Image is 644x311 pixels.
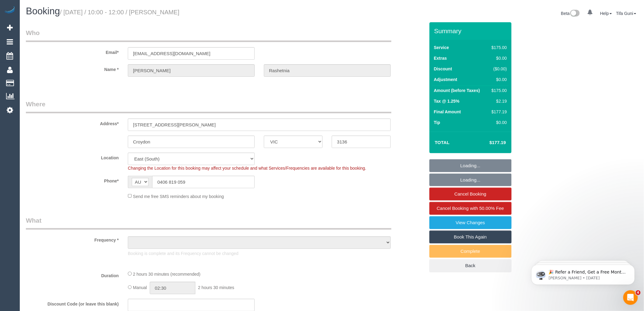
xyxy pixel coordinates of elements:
legend: Where [26,100,391,113]
legend: Who [26,28,391,42]
a: Cancel Booking with 50.00% Fee [429,202,512,215]
input: Phone* [152,176,255,188]
div: $0.00 [489,55,507,61]
h4: $177.19 [471,140,506,145]
img: Automaid Logo [4,6,16,15]
label: Tax @ 1.25% [434,98,460,104]
label: Address* [21,118,123,127]
label: Frequency * [21,235,123,243]
label: Service [434,44,449,51]
div: ($0.00) [489,66,507,72]
input: Email* [128,47,255,60]
a: Cancel Booking [429,188,512,200]
label: Phone* [21,176,123,184]
span: 2 hours 30 minutes [198,285,234,290]
img: New interface [570,10,580,18]
div: $177.19 [489,109,507,115]
strong: Total [435,140,450,145]
div: $0.00 [489,119,507,125]
a: Beta [561,11,580,16]
span: 4 [636,290,641,295]
div: $175.00 [489,87,507,94]
h3: Summary [434,27,509,34]
a: Book This Again [429,231,512,243]
div: $175.00 [489,44,507,51]
iframe: Intercom live chat [623,290,638,305]
input: Last Name* [264,64,391,77]
label: Discount [434,66,452,72]
span: Send me free SMS reminders about my booking [133,194,224,199]
label: Final Amount [434,109,461,115]
a: Back [429,259,512,272]
label: Discount Code (or leave this blank) [21,299,123,307]
label: Location [21,153,123,161]
a: Help [600,11,612,16]
small: / [DATE] / 10:00 - 12:00 / [PERSON_NAME] [60,9,180,16]
p: Booking is complete and its Frequency cannot be changed [128,250,391,256]
input: Post Code* [332,136,390,148]
div: $2.19 [489,98,507,104]
iframe: Intercom notifications message [522,252,644,295]
a: Tifa Guni [616,11,636,16]
span: 2 hours 30 minutes (recommended) [133,272,201,277]
span: Changing the Location for this booking may affect your schedule and what Services/Frequencies are... [128,166,366,171]
span: Booking [26,6,60,16]
a: View Changes [429,216,512,229]
label: Duration [21,270,123,279]
label: Name * [21,64,123,72]
input: Suburb* [128,136,255,148]
div: $0.00 [489,76,507,83]
label: Tip [434,119,440,125]
label: Amount (before Taxes) [434,87,480,94]
label: Adjustment [434,76,457,83]
input: First Name* [128,64,255,77]
span: Manual [133,285,147,290]
label: Email* [21,47,123,55]
legend: What [26,216,391,230]
label: Extras [434,55,447,61]
span: Cancel Booking with 50.00% Fee [437,206,504,211]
